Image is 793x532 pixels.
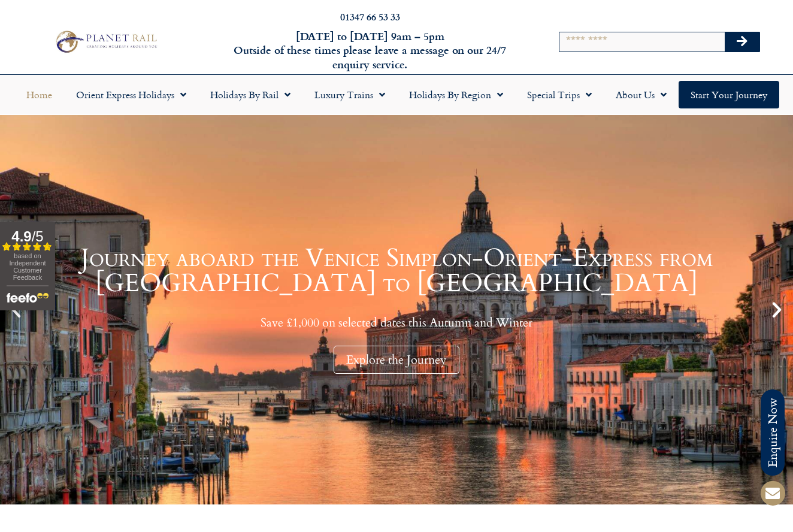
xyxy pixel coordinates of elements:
[515,81,604,108] a: Special Trips
[14,81,64,108] a: Home
[302,81,397,108] a: Luxury Trains
[767,300,787,320] div: Next slide
[397,81,515,108] a: Holidays by Region
[725,32,759,52] button: Search
[30,246,763,296] h1: Journey aboard the Venice Simplon-Orient-Express from [GEOGRAPHIC_DATA] to [GEOGRAPHIC_DATA]
[52,28,160,55] img: Planet Rail Train Holidays Logo
[64,81,198,108] a: Orient Express Holidays
[30,315,763,330] p: Save £1,000 on selected dates this Autumn and Winter
[198,81,302,108] a: Holidays by Rail
[6,81,787,108] nav: Menu
[214,29,526,71] h6: [DATE] to [DATE] 9am – 5pm Outside of these times please leave a message on our 24/7 enquiry serv...
[679,81,779,108] a: Start your Journey
[340,10,400,23] a: 01347 66 53 33
[604,81,679,108] a: About Us
[334,346,459,374] div: Explore the Journey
